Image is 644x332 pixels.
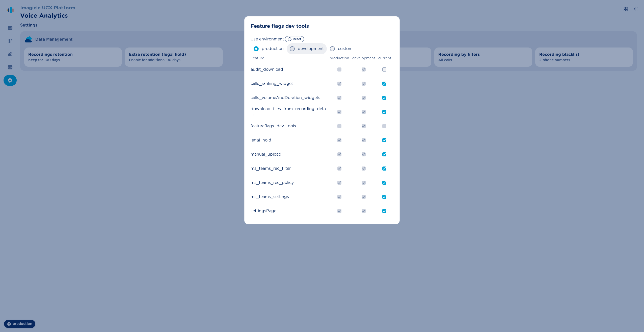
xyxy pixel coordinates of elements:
span: calls_volumeAndDuration_widgets [251,96,320,100]
div: development [352,56,375,61]
span: ms_teams_rec_policy [251,181,294,185]
span: custom [338,46,353,52]
span: ms_teams_rec_filter [251,167,291,171]
span: audit_download [251,67,283,72]
span: legal_hold [251,138,271,142]
span: Use environment [251,36,284,42]
span: development [298,46,324,52]
span: download_files_from_recording_details [251,107,326,117]
div: production [330,56,349,61]
button: Reset [285,36,304,42]
div: current [378,56,393,61]
span: manual_upload [251,152,281,156]
header: Feature flags dev tools [251,22,393,30]
span: calls_ranking_widget [251,82,293,86]
span: ms_teams_settings [251,195,289,199]
span: production [262,46,284,52]
span: settingsPage [251,209,276,213]
span: featureflags_dev_tools [251,124,296,128]
div: Feature [251,56,327,61]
